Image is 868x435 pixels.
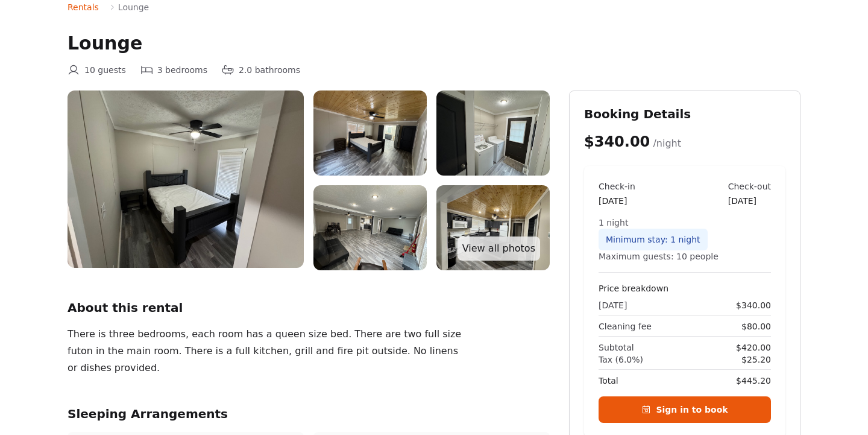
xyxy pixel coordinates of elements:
div: [DATE] [728,195,771,207]
span: 2.0 bathrooms [239,64,300,76]
h4: Price breakdown [599,282,771,294]
div: 1 night [599,217,771,229]
h1: Lounge [68,33,800,54]
div: Maximum guests: 10 people [599,250,771,262]
h2: Sleeping Arrangements [68,405,550,422]
a: Sign in to book [599,396,771,423]
div: There is three bedrooms, each room has a queen size bed. There are two full size futon in the mai... [68,326,467,376]
span: Tax (6.0%) [599,354,643,366]
div: [DATE] [599,195,635,207]
div: Check-out [728,180,771,192]
span: Lounge [118,1,149,13]
span: [DATE] [599,299,627,311]
span: $80.00 [741,320,771,332]
a: View all photos [458,237,540,261]
img: IMG_1523.jpg [313,185,427,270]
img: IMG_1524.jpg [436,185,550,270]
div: Check-in [599,180,635,192]
nav: Breadcrumb [68,1,800,13]
span: Subtotal [599,341,634,354]
div: Minimum stay: 1 night [599,229,708,250]
span: $340.00 [736,299,771,311]
span: 10 guests [84,64,126,76]
a: Rentals [68,1,99,13]
span: Cleaning fee [599,320,652,332]
img: IMG_1528%20(1).jpg [68,90,304,268]
span: $340.00 [584,133,650,150]
span: /night [653,138,681,149]
span: $420.00 [736,341,771,354]
h2: Booking Details [584,106,785,122]
h2: About this rental [68,299,550,316]
span: $25.20 [741,354,771,366]
span: 3 bedrooms [157,64,207,76]
img: IMG_1522.jpg [436,90,550,176]
span: $445.20 [736,375,771,387]
span: Total [599,375,618,387]
img: IMG_1518.jpg [313,90,427,176]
